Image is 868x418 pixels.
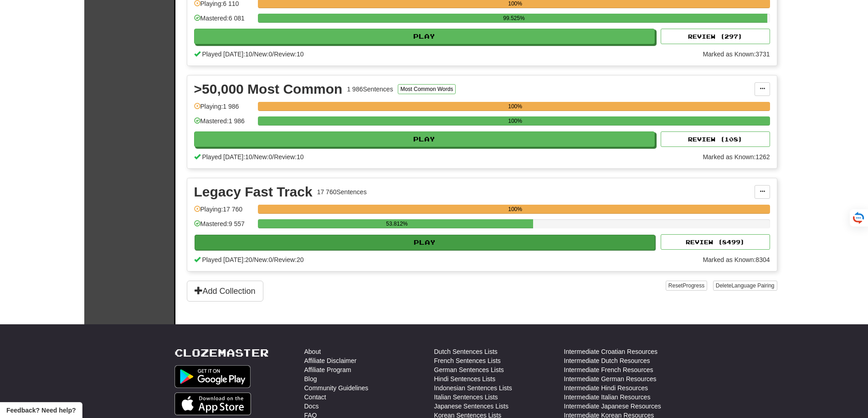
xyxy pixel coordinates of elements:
[202,153,252,161] span: Played [DATE]: 10
[272,153,274,161] span: /
[202,256,252,263] span: Played [DATE]: 20
[252,256,254,263] span: /
[564,356,650,365] a: Intermediate Dutch Resources
[261,102,770,111] div: 100%
[254,256,272,263] span: New: 0
[304,402,319,411] a: Docs
[194,29,655,44] button: Play
[661,131,770,147] button: Review (108)
[661,29,770,44] button: Review (297)
[661,234,770,250] button: Review (8499)
[175,393,252,415] img: Get it on App Store
[564,393,651,402] a: Intermediate Italian Resources
[175,347,269,358] a: Clozemaster
[194,219,253,234] div: Mastered: 9 557
[261,116,770,126] div: 100%
[304,374,317,383] a: Blog
[6,406,76,415] span: Open feedback widget
[434,383,512,393] a: Indonesian Sentences Lists
[564,383,648,393] a: Intermediate Hindi Resources
[194,82,343,96] div: >50,000 Most Common
[731,282,774,289] span: Language Pairing
[254,50,272,58] span: New: 0
[304,356,357,365] a: Affiliate Disclaimer
[274,50,303,58] span: Review: 10
[274,153,303,161] span: Review: 10
[202,50,252,58] span: Played [DATE]: 10
[347,85,393,94] div: 1 986 Sentences
[304,393,326,402] a: Contact
[713,281,777,291] button: DeleteLanguage Pairing
[434,347,498,356] a: Dutch Sentences Lists
[398,84,456,94] button: Most Common Words
[564,402,661,411] a: Intermediate Japanese Resources
[194,205,253,220] div: Playing: 17 760
[304,383,369,393] a: Community Guidelines
[434,393,498,402] a: Italian Sentences Lists
[254,153,272,161] span: New: 0
[252,50,254,58] span: /
[175,365,251,388] img: Get it on Google Play
[274,256,303,263] span: Review: 20
[252,153,254,161] span: /
[194,102,253,117] div: Playing: 1 986
[564,374,657,383] a: Intermediate German Resources
[194,116,253,131] div: Mastered: 1 986
[703,255,770,264] div: Marked as Known: 8304
[564,347,657,356] a: Intermediate Croatian Resources
[261,205,770,214] div: 100%
[564,365,653,374] a: Intermediate French Resources
[261,14,767,23] div: 99.525%
[195,235,656,250] button: Play
[703,152,770,161] div: Marked as Known: 1262
[194,185,313,199] div: Legacy Fast Track
[434,365,504,374] a: German Sentences Lists
[261,219,534,228] div: 53.812%
[434,374,496,383] a: Hindi Sentences Lists
[434,356,501,365] a: French Sentences Lists
[683,282,704,289] span: Progress
[703,50,770,59] div: Marked as Known: 3731
[304,347,321,356] a: About
[434,402,508,411] a: Japanese Sentences Lists
[666,281,707,291] button: ResetProgress
[272,256,274,263] span: /
[187,281,263,302] button: Add Collection
[194,14,253,29] div: Mastered: 6 081
[272,50,274,58] span: /
[304,365,351,374] a: Affiliate Program
[194,131,655,147] button: Play
[317,187,367,196] div: 17 760 Sentences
